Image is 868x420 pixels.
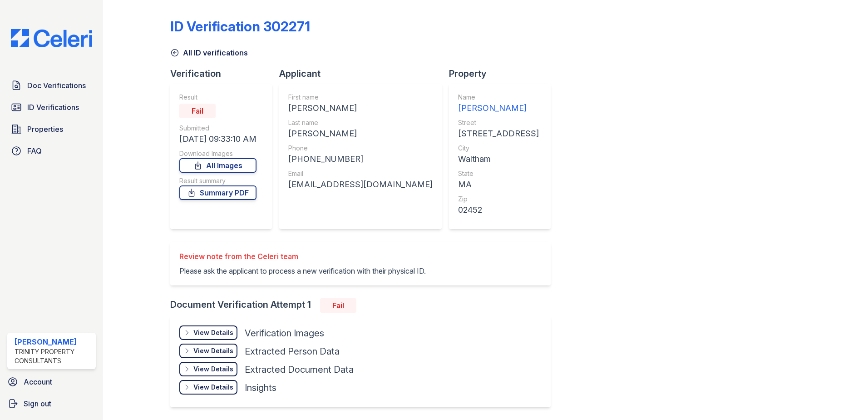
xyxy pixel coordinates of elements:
[7,120,96,138] a: Properties
[179,176,256,185] div: Result summary
[193,383,233,392] div: View Details
[458,144,539,153] div: City
[458,153,539,165] div: Waltham
[245,345,340,358] div: Extracted Person Data
[193,328,233,337] div: View Details
[458,102,539,115] div: [PERSON_NAME]
[458,127,539,140] div: [STREET_ADDRESS]
[170,298,558,313] div: Document Verification Attempt 1
[458,93,539,115] a: Name [PERSON_NAME]
[179,185,256,200] a: Summary PDF
[193,346,233,355] div: View Details
[24,398,51,409] span: Sign out
[27,102,79,113] span: ID Verifications
[288,169,433,178] div: Email
[27,80,86,91] span: Doc Verifications
[245,327,324,340] div: Verification Images
[449,67,558,80] div: Property
[179,265,426,276] p: Please ask the applicant to process a new verification with their physical ID.
[458,204,539,216] div: 02452
[288,93,433,102] div: First name
[179,93,256,102] div: Result
[288,127,433,140] div: [PERSON_NAME]
[27,124,63,135] span: Properties
[458,178,539,191] div: MA
[179,251,426,262] div: Review note from the Celeri team
[245,381,276,394] div: Insights
[7,98,96,116] a: ID Verifications
[458,93,539,102] div: Name
[320,298,356,313] div: Fail
[288,153,433,165] div: [PHONE_NUMBER]
[288,102,433,115] div: [PERSON_NAME]
[458,118,539,127] div: Street
[7,142,96,160] a: FAQ
[24,376,52,387] span: Account
[4,29,99,47] img: CE_Logo_Blue-a8612792a0a2168367f1c8372b55b34899dd931a85d93a1a3d3e32e68fde9ad4.png
[245,363,354,376] div: Extracted Document Data
[179,149,256,158] div: Download Images
[170,67,279,80] div: Verification
[179,133,256,145] div: [DATE] 09:33:10 AM
[27,145,42,156] span: FAQ
[193,365,233,374] div: View Details
[7,76,96,95] a: Doc Verifications
[288,178,433,191] div: [EMAIL_ADDRESS][DOMAIN_NAME]
[179,158,256,173] a: All Images
[15,347,92,365] div: Trinity Property Consultants
[288,118,433,127] div: Last name
[15,336,92,347] div: [PERSON_NAME]
[4,395,99,413] a: Sign out
[4,373,99,391] a: Account
[458,169,539,178] div: State
[288,144,433,153] div: Phone
[179,104,216,118] div: Fail
[170,18,310,35] div: ID Verification 302271
[179,124,256,133] div: Submitted
[279,67,449,80] div: Applicant
[170,47,248,58] a: All ID verifications
[458,195,539,204] div: Zip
